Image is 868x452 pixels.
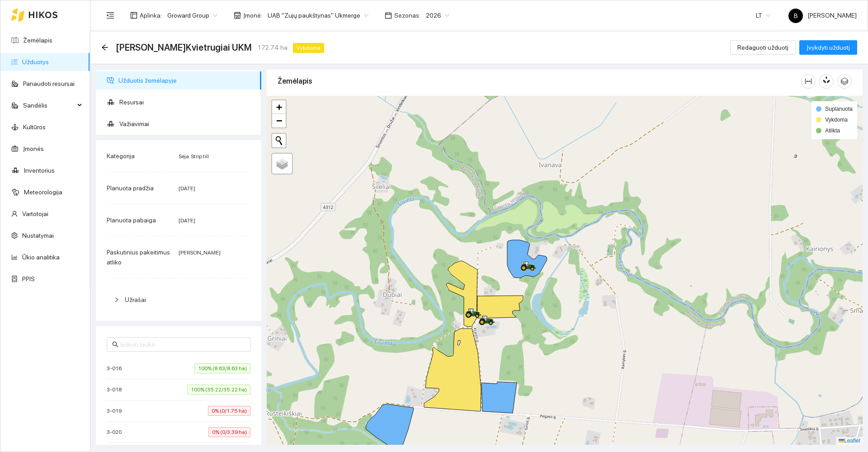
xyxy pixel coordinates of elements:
[101,6,119,24] button: menu-fold
[278,68,801,94] div: Žemėlapis
[107,406,126,415] span: 3-019
[179,153,209,160] span: Sėja. Strip till
[272,154,292,174] a: Layers
[179,185,195,192] span: [DATE]
[788,12,857,19] span: [PERSON_NAME]
[116,40,252,55] span: Sėja Ž.Kvietrugiai UKM
[22,254,60,261] a: Ūkio analitika
[426,9,449,22] span: 2026
[730,44,796,51] a: Redaguoti užduotį
[394,10,420,20] span: Sezonas :
[107,249,170,266] span: Paskutinius pakeitimus atliko
[107,385,126,394] span: 3-018
[272,100,286,114] a: Zoom in
[118,71,254,89] span: Užduotis žemėlapyje
[107,364,126,373] span: 3-016
[802,78,815,85] span: column-width
[23,96,75,114] span: Sandėlis
[243,10,262,20] span: Įmonė :
[179,250,221,256] span: [PERSON_NAME]
[167,9,217,22] span: Groward Group
[825,106,853,112] span: Suplanuota
[272,114,286,127] a: Zoom out
[101,44,108,51] span: arrow-left
[106,11,114,19] span: menu-fold
[24,167,55,174] a: Inventorius
[120,339,245,349] input: Ieškoti lauko
[825,117,848,123] span: Vykdoma
[107,428,126,437] span: 3-020
[272,134,286,147] button: Initiate a new search
[385,12,392,19] span: calendar
[125,296,146,303] span: Užrašai
[119,93,254,111] span: Resursai
[24,188,62,196] a: Meteorologija
[799,40,857,55] button: Įvykdyti užduotį
[756,9,770,22] span: LT
[22,275,35,282] a: PPIS
[257,42,288,52] span: 172.74 ha
[107,152,135,160] span: Kategorija
[107,184,154,192] span: Planuota pradžia
[119,115,254,133] span: Važiavimai
[101,44,108,52] div: Atgal
[140,10,162,20] span: Aplinka :
[179,217,195,224] span: [DATE]
[268,9,368,22] span: UAB "Zujų paukštynas" Ukmerge
[107,217,156,224] span: Planuota pabaiga
[276,101,282,113] span: +
[276,115,282,126] span: −
[208,427,250,437] span: 0% (0/3.39 ha)
[807,42,850,52] span: Įvykdyti užduotį
[730,40,796,55] button: Redaguoti užduotį
[22,58,49,66] a: Užduotys
[208,406,250,416] span: 0% (0/1.75 ha)
[107,289,250,310] div: Užrašai
[234,12,241,19] span: shop
[23,80,75,87] a: Panaudoti resursai
[825,127,840,134] span: Atlikta
[114,297,119,302] span: right
[112,341,118,348] span: search
[737,42,788,52] span: Redaguoti užduotį
[22,210,48,217] a: Vartotojai
[23,123,46,131] a: Kultūros
[23,145,44,152] a: Įmonės
[130,12,137,19] span: layout
[293,43,324,53] span: Vykdoma
[839,438,860,444] a: Leaflet
[23,37,52,44] a: Žemėlapis
[794,9,798,23] span: B
[801,74,816,89] button: column-width
[22,232,54,239] a: Nustatymai
[187,385,250,395] span: 100% (35.22/35.22 ha)
[194,363,250,373] span: 100% (8.63/8.63 ha)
